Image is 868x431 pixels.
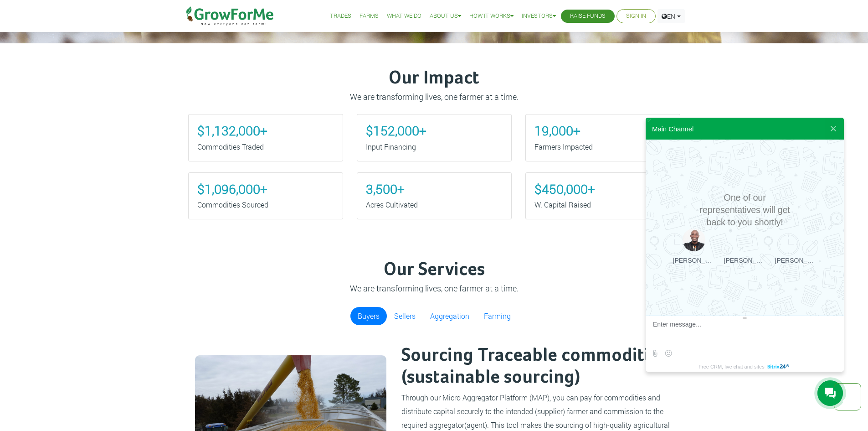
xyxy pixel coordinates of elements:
a: Sign In [626,11,646,21]
p: Commodities Traded [197,141,334,152]
p: We are transforming lives, one farmer at a time. [190,91,679,103]
h2: Sourcing Traceable commodities (sustainable sourcing) [401,345,672,389]
div: [PERSON_NAME] [673,257,715,264]
button: Select emoticon [663,348,674,359]
p: W. Capital Raised [534,199,671,210]
div: Main Channel [652,125,693,133]
a: Raise Funds [570,11,606,21]
b: $450,000+ [534,181,595,197]
span: Free CRM, live chat and sites [699,361,764,372]
a: Sellers [387,307,423,325]
a: EN [657,9,685,23]
b: 3,500+ [366,181,405,197]
h2: One of our representatives will get back to you shortly! [695,192,795,228]
a: Investors [522,11,556,21]
b: $1,096,000+ [197,181,267,197]
h3: Our Impact [190,68,679,89]
p: Farmers Impacted [534,141,671,152]
div: [PERSON_NAME] [775,257,817,264]
a: What We Do [387,11,421,21]
a: How it Works [469,11,514,21]
a: Buyers [350,307,387,325]
button: Close widget [825,118,842,140]
p: Acres Cultivated [366,199,503,210]
a: Trades [330,11,351,21]
p: We are transforming lives, one farmer at a time. [190,282,679,295]
a: Farming [477,307,518,325]
a: Farms [360,11,379,21]
b: 19,000+ [534,122,580,139]
a: About Us [430,11,461,21]
b: $1,132,000+ [197,122,267,139]
b: $152,000+ [366,122,426,139]
h3: Our Services [190,259,679,281]
label: Send file [649,348,661,359]
a: Aggregation [423,307,477,325]
p: Input Financing [366,141,503,152]
p: Commodities Sourced [197,199,334,210]
div: [PERSON_NAME] [724,257,766,264]
a: Free CRM, live chat and sites [699,361,791,372]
